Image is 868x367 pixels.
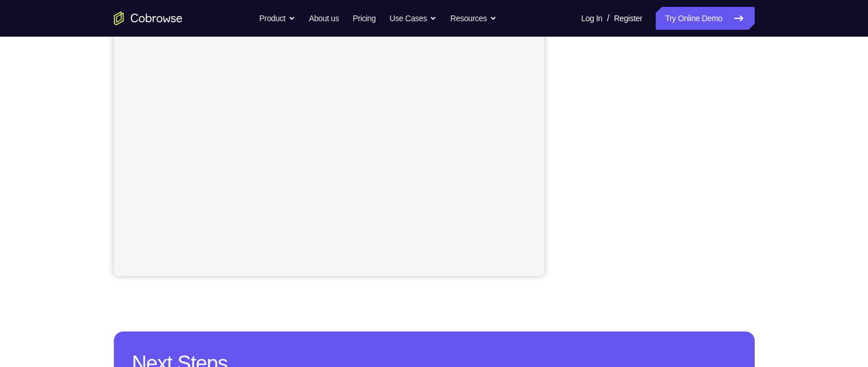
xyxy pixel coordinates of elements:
button: Use Cases [390,7,437,30]
a: About us [309,7,339,30]
a: Log In [581,7,603,30]
span: / [607,11,609,25]
button: Resources [450,7,497,30]
a: Try Online Demo [656,7,754,30]
button: Product [259,7,295,30]
a: Go to the home page [114,11,183,25]
a: Register [614,7,642,30]
a: Pricing [352,7,375,30]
